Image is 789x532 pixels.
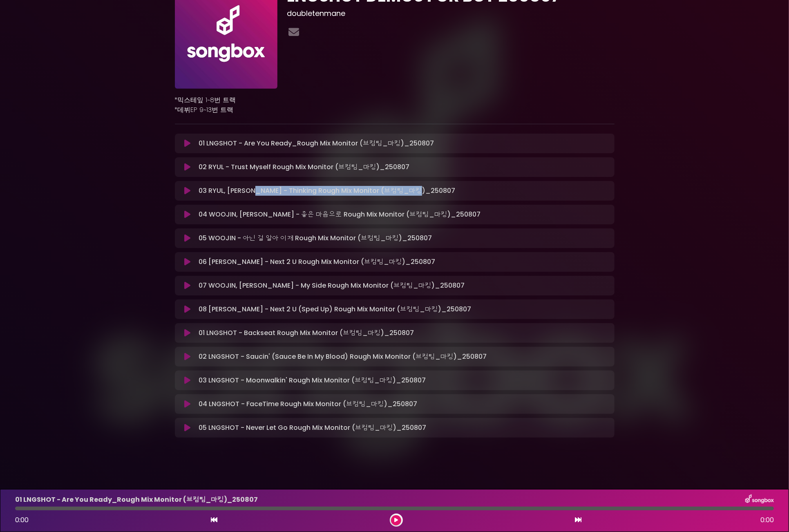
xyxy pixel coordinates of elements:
p: 07 WOOJIN, [PERSON_NAME] - My Side Rough Mix Monitor (브컴팀_마킹)_250807 [199,281,465,291]
p: 08 [PERSON_NAME] - Next 2 U (Sped Up) Rough Mix Monitor (브컴팀_마킹)_250807 [199,304,471,314]
p: 01 LNGSHOT - Backseat Rough Mix Monitor (브컴팀_마킹)_250807 [199,328,414,338]
p: 04 WOOJIN, [PERSON_NAME] - 좋은 마음으로 Rough Mix Monitor (브컴팀_마킹)_250807 [199,210,481,219]
h3: doubletenmane [287,9,615,18]
p: 05 LNGSHOT - Never Let Go Rough Mix Monitor (브컴팀_마킹)_250807 [199,423,426,433]
p: *믹스테잎 1~8번 트랙 [175,95,615,105]
p: *데뷔EP 9~13번 트랙 [175,105,615,115]
p: 02 LNGSHOT - Saucin' (Sauce Be In My Blood) Rough Mix Monitor (브컴팀_마킹)_250807 [199,352,487,362]
p: 01 LNGSHOT - Are You Ready_Rough Mix Monitor (브컴팀_마킹)_250807 [199,139,434,148]
p: 06 [PERSON_NAME] - Next 2 U Rough Mix Monitor (브컴팀_마킹)_250807 [199,257,435,267]
p: 03 RYUL, [PERSON_NAME] - Thinking Rough Mix Monitor (브컴팀_마킹)_250807 [199,186,455,196]
p: 02 RYUL - Trust Myself Rough Mix Monitor (브컴팀_마킹)_250807 [199,162,409,172]
p: 05 WOOJIN - 아닌 걸 알아 이제 Rough Mix Monitor (브컴팀_마킹)_250807 [199,233,432,243]
p: 04 LNGSHOT - FaceTime Rough Mix Monitor (브컴팀_마킹)_250807 [199,399,417,409]
p: 03 LNGSHOT - Moonwalkin' Rough Mix Monitor (브컴팀_마킹)_250807 [199,376,426,385]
